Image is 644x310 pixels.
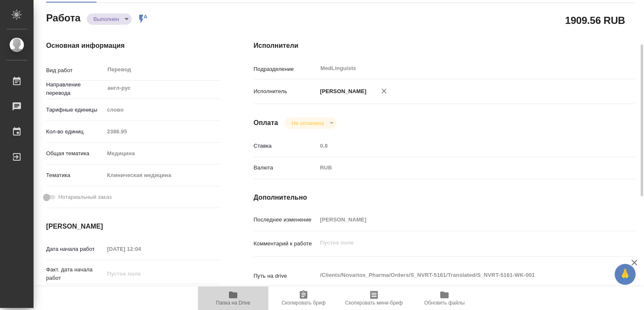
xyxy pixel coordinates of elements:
[198,287,268,310] button: Папка на Drive
[285,117,336,129] div: Выполнен
[254,240,317,248] p: Комментарий к работе
[375,82,393,100] button: Удалить исполнителя
[268,287,339,310] button: Скопировать бриф
[317,214,603,226] input: Пустое поле
[254,164,317,172] p: Валюта
[254,193,635,203] h4: Дополнительно
[618,266,632,283] span: 🙏
[46,171,104,180] p: Тематика
[46,245,104,253] p: Дата начала работ
[254,272,317,280] p: Путь на drive
[254,87,317,96] p: Исполнитель
[91,16,122,23] button: Выполнен
[424,300,465,306] span: Обновить файлы
[254,41,635,51] h4: Исполнители
[46,106,104,114] p: Тарифные единицы
[254,118,278,128] h4: Оплата
[46,10,80,25] h2: Работа
[46,81,104,97] p: Направление перевода
[46,41,220,51] h4: Основная информация
[104,168,220,182] div: Клиническая медицина
[615,264,636,285] button: 🙏
[104,103,220,117] div: слово
[104,268,177,280] input: Пустое поле
[46,128,104,136] p: Кол-во единиц
[317,161,603,175] div: RUB
[46,266,104,282] p: Факт. дата начала работ
[46,149,104,158] p: Общая тематика
[46,66,104,75] p: Вид работ
[254,65,317,73] p: Подразделение
[87,13,132,25] div: Выполнен
[339,287,409,310] button: Скопировать мини-бриф
[317,268,603,282] textarea: /Clients/Novartos_Pharma/Orders/S_NVRT-5161/Translated/S_NVRT-5161-WK-001
[104,125,220,138] input: Пустое поле
[317,140,603,152] input: Пустое поле
[46,221,220,232] h4: [PERSON_NAME]
[254,142,317,150] p: Ставка
[58,193,112,201] span: Нотариальный заказ
[409,287,480,310] button: Обновить файлы
[317,87,366,96] p: [PERSON_NAME]
[254,216,317,224] p: Последнее изменение
[345,300,402,306] span: Скопировать мини-бриф
[216,300,250,306] span: Папка на Drive
[565,13,625,27] h2: 1909.56 RUB
[289,120,326,127] button: Не оплачена
[104,146,220,161] div: Медицина
[281,300,325,306] span: Скопировать бриф
[104,243,177,255] input: Пустое поле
